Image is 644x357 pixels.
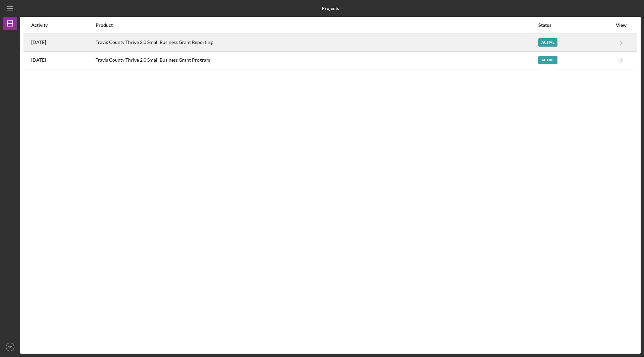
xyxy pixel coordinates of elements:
div: Active [538,38,557,47]
time: 2025-03-12 17:39 [31,57,46,63]
div: Active [538,56,557,64]
time: 2025-08-06 16:05 [31,40,46,45]
b: Projects [322,6,339,11]
div: Activity [31,22,95,28]
div: Product [96,22,538,28]
div: Travis County Thrive 2.0 Small Business Grant Reporting [96,34,538,51]
button: DB [3,340,17,354]
div: Travis County Thrive 2.0 Small Business Grant Program [96,52,538,69]
div: View [613,22,630,28]
div: Status [538,22,612,28]
text: DB [8,345,12,349]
